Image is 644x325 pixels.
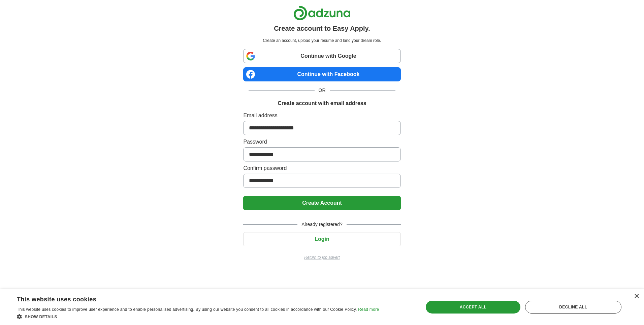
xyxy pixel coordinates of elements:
[245,37,399,44] p: Create an account, upload your resume and land your dream role.
[243,164,400,172] label: Confirm password
[243,236,400,242] a: Login
[17,313,379,320] div: Show details
[243,196,400,210] button: Create Account
[274,23,370,33] h1: Create account to Easy Apply.
[293,5,351,21] img: Adzuna logo
[243,49,400,63] a: Continue with Google
[358,307,379,312] a: Read more, opens a new window
[243,138,400,146] label: Password
[243,67,400,81] a: Continue with Facebook
[243,254,400,260] a: Return to job advert
[243,111,400,120] label: Email address
[634,294,639,299] div: Close
[243,232,400,246] button: Login
[278,99,366,107] h1: Create account with email address
[525,301,621,314] div: Decline all
[297,221,346,228] span: Already registered?
[17,293,362,303] div: This website uses cookies
[25,315,57,319] span: Show details
[315,87,330,94] span: OR
[426,301,520,314] div: Accept all
[17,307,357,312] span: This website uses cookies to improve user experience and to enable personalised advertising. By u...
